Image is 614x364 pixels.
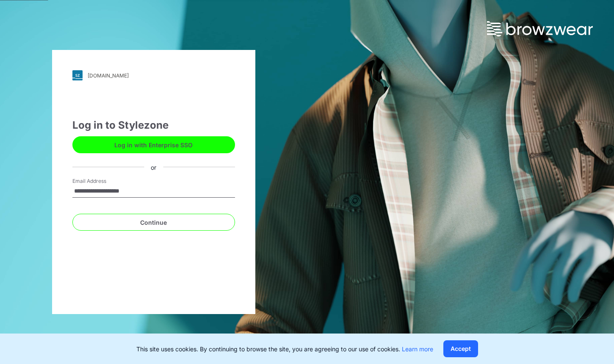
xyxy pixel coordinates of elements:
[72,118,235,133] div: Log in to Stylezone
[72,70,235,80] a: [DOMAIN_NAME]
[443,340,478,357] button: Accept
[487,21,593,36] img: browzwear-logo.73288ffb.svg
[72,136,235,153] button: Log in with Enterprise SSO
[144,163,163,171] div: or
[72,214,235,231] button: Continue
[402,345,433,353] a: Learn more
[136,345,433,353] p: This site uses cookies. By continuing to browse the site, you are agreeing to our use of cookies.
[88,72,129,79] div: [DOMAIN_NAME]
[72,70,83,80] img: svg+xml;base64,PHN2ZyB3aWR0aD0iMjgiIGhlaWdodD0iMjgiIHZpZXdCb3g9IjAgMCAyOCAyOCIgZmlsbD0ibm9uZSIgeG...
[72,177,132,185] label: Email Address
